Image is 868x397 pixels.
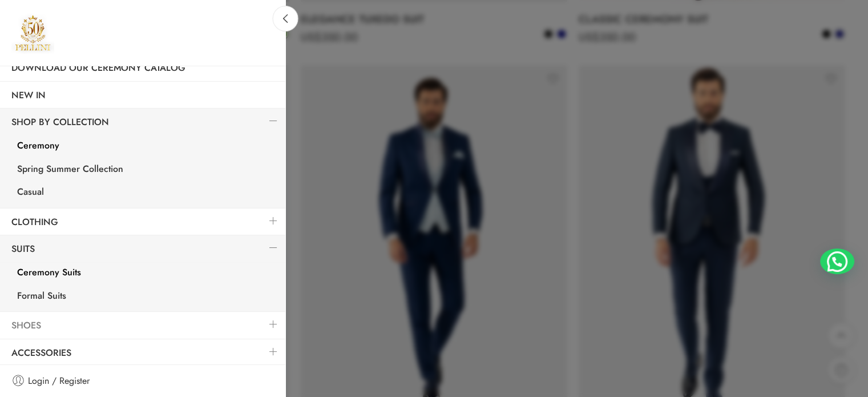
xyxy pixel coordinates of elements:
[6,159,285,182] a: Spring Summer Collection
[6,262,285,286] a: Ceremony Suits
[11,374,274,388] a: Login / Register
[11,11,54,54] a: Pellini -
[6,182,285,205] a: Casual
[6,135,285,159] a: Ceremony
[28,374,90,388] span: Login / Register
[6,286,285,309] a: Formal Suits
[11,11,54,54] img: Pellini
